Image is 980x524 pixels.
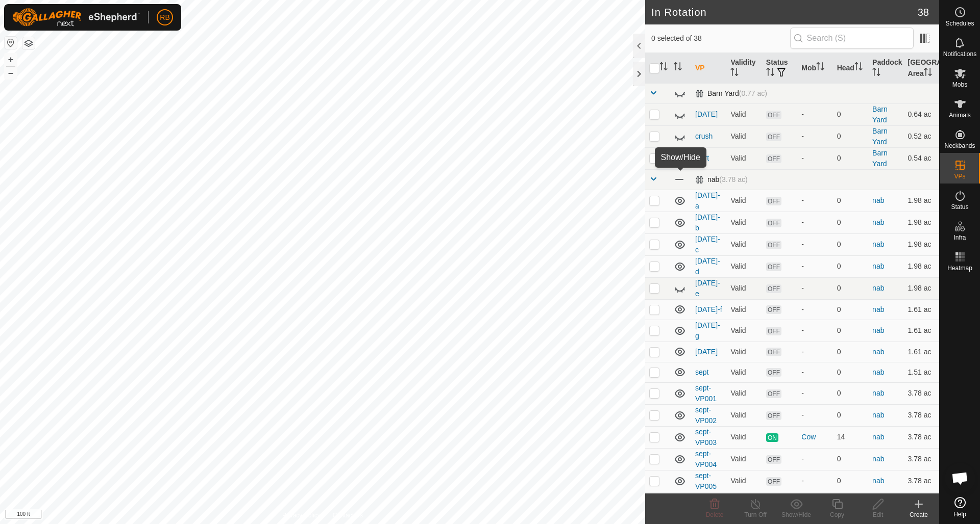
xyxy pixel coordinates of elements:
span: VPs [954,173,965,179]
td: 0 [833,470,868,492]
td: Valid [726,382,762,404]
a: nab [872,433,884,441]
th: Head [833,53,868,84]
td: 0 [833,147,868,169]
div: - [801,367,828,378]
a: sept-VP001 [695,384,717,403]
td: 0.52 ac [904,125,939,147]
td: Valid [726,404,762,426]
a: [DATE]-c [695,235,720,254]
td: 3.78 ac [904,470,939,492]
span: OFF [766,154,781,163]
p-sorticon: Activate to sort [872,69,880,77]
div: Barn Yard [695,89,767,98]
span: OFF [766,305,781,314]
span: Animals [949,112,971,118]
td: 0 [833,125,868,147]
div: Show/Hide [776,510,817,519]
button: – [5,67,17,79]
td: Valid [726,103,762,125]
a: [DATE]-b [695,213,720,232]
div: - [801,454,828,464]
th: [GEOGRAPHIC_DATA] Area [904,53,939,84]
p-sorticon: Activate to sort [924,69,932,77]
p-sorticon: Activate to sort [659,64,668,72]
td: 0 [833,103,868,125]
a: [DATE] [695,110,718,118]
td: 3.78 ac [904,492,939,514]
div: - [801,388,828,399]
td: 1.61 ac [904,320,939,342]
td: 1.98 ac [904,190,939,212]
span: 38 [918,5,929,20]
a: [DATE] [695,348,718,356]
td: 0 [833,382,868,404]
a: [DATE]-f [695,305,722,313]
span: OFF [766,197,781,205]
span: (3.78 ac) [719,175,747,184]
a: Help [940,493,980,521]
input: Search (S) [790,28,914,49]
div: Edit [857,510,898,519]
td: 1.98 ac [904,277,939,299]
div: nab [695,175,748,184]
a: nab [872,477,884,485]
td: Valid [726,320,762,342]
span: OFF [766,368,781,377]
td: 0 [833,404,868,426]
span: OFF [766,133,781,141]
a: sept-VP005 [695,471,717,490]
a: nab [872,411,884,419]
a: Barn Yard [872,105,888,124]
a: sept-VP004 [695,450,717,468]
div: - [801,153,828,164]
span: OFF [766,219,781,227]
td: 0 [833,448,868,470]
div: - [801,283,828,294]
span: Mobs [952,82,967,88]
p-sorticon: Activate to sort [674,64,682,72]
div: - [801,325,828,336]
a: Barn Yard [872,149,888,168]
td: Valid [726,448,762,470]
div: Copy [817,510,857,519]
p-sorticon: Activate to sort [730,69,739,77]
td: 0.54 ac [904,147,939,169]
div: Open chat [945,463,975,493]
td: Valid [726,426,762,448]
a: [DATE]-g [695,321,720,340]
td: 1.98 ac [904,255,939,277]
td: 0 [833,277,868,299]
td: Valid [726,190,762,212]
td: 3.78 ac [904,448,939,470]
span: OFF [766,411,781,420]
span: OFF [766,477,781,486]
img: Gallagher Logo [12,8,140,27]
span: Delete [706,511,724,518]
a: start [695,154,709,162]
a: Barn Yard [872,127,888,146]
div: - [801,476,828,486]
td: 1.51 ac [904,362,939,382]
td: 14 [833,426,868,448]
button: Map Layers [22,37,35,49]
span: OFF [766,111,781,119]
td: Valid [726,212,762,233]
a: nab [872,262,884,270]
p-sorticon: Activate to sort [854,64,863,72]
td: Valid [726,362,762,382]
td: 1.98 ac [904,212,939,233]
span: Neckbands [944,143,975,149]
a: nab [872,240,884,248]
td: 0 [833,362,868,382]
span: Heatmap [947,265,972,271]
td: Valid [726,277,762,299]
td: Valid [726,125,762,147]
a: nab [872,218,884,226]
a: sept [695,368,708,376]
div: Turn Off [735,510,776,519]
td: 0 [833,233,868,255]
td: 0 [833,299,868,320]
span: OFF [766,284,781,293]
div: - [801,261,828,272]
